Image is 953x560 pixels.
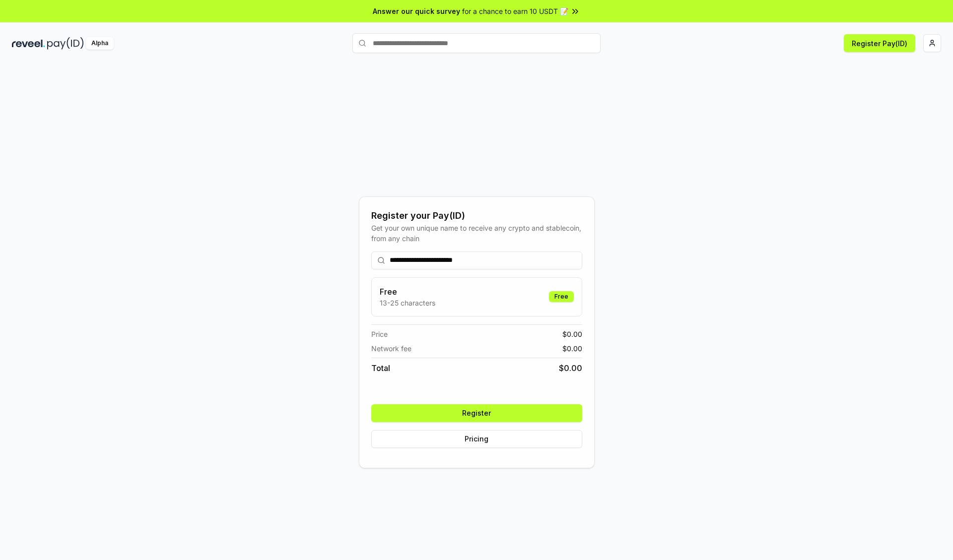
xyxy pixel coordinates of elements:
[371,404,582,422] button: Register
[380,298,435,308] p: 13-25 characters
[380,286,435,298] h3: Free
[462,6,568,16] span: for a chance to earn 10 USDT 📝
[371,329,388,339] span: Price
[371,430,582,448] button: Pricing
[47,37,84,50] img: pay_id
[559,362,582,374] span: $ 0.00
[12,37,45,50] img: reveel_dark
[371,362,390,374] span: Total
[373,6,460,16] span: Answer our quick survey
[371,209,582,223] div: Register your Pay(ID)
[86,37,114,50] div: Alpha
[371,223,582,244] div: Get your own unique name to receive any crypto and stablecoin, from any chain
[562,329,582,339] span: $ 0.00
[371,343,411,354] span: Network fee
[844,34,915,52] button: Register Pay(ID)
[549,291,574,302] div: Free
[562,343,582,354] span: $ 0.00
